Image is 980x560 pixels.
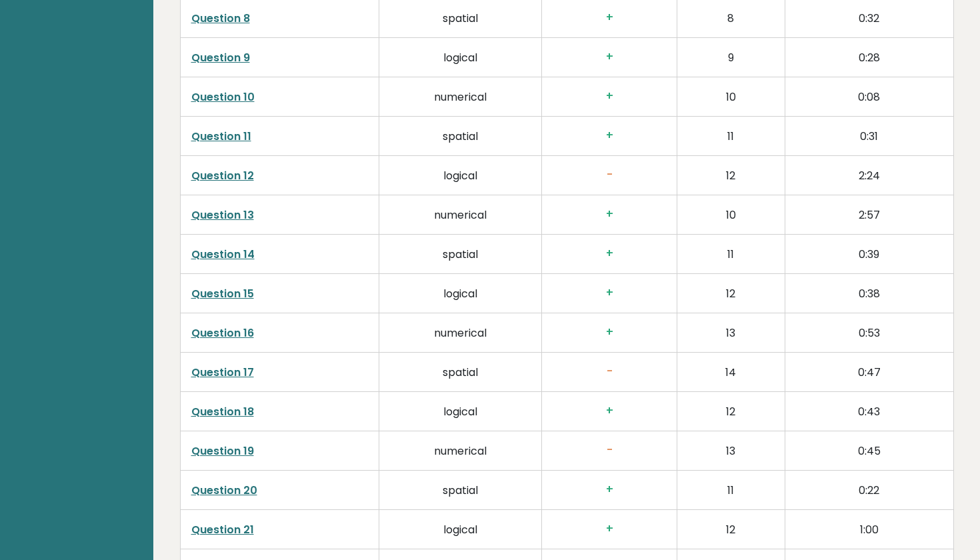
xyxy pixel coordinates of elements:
[191,325,254,341] a: Question 16
[677,116,785,155] td: 11
[553,11,666,25] h3: +
[677,273,785,313] td: 12
[677,352,785,391] td: 14
[191,89,255,105] a: Question 10
[553,443,666,457] h3: -
[191,11,250,26] a: Question 8
[677,77,785,116] td: 10
[677,37,785,77] td: 9
[553,168,666,182] h3: -
[379,509,542,549] td: logical
[677,509,785,549] td: 12
[785,470,953,509] td: 0:22
[379,431,542,470] td: numerical
[379,37,542,77] td: logical
[785,391,953,431] td: 0:43
[677,431,785,470] td: 13
[553,365,666,379] h3: -
[553,522,666,536] h3: +
[379,195,542,234] td: numerical
[785,352,953,391] td: 0:47
[191,168,254,183] a: Question 12
[191,404,254,419] a: Question 18
[191,522,254,537] a: Question 21
[785,273,953,313] td: 0:38
[677,234,785,273] td: 11
[553,325,666,339] h3: +
[379,470,542,509] td: spatial
[191,443,254,459] a: Question 19
[677,470,785,509] td: 11
[379,116,542,155] td: spatial
[785,37,953,77] td: 0:28
[553,50,666,64] h3: +
[785,509,953,549] td: 1:00
[553,207,666,221] h3: +
[785,116,953,155] td: 0:31
[677,313,785,352] td: 13
[677,391,785,431] td: 12
[191,129,251,144] a: Question 11
[191,247,255,262] a: Question 14
[785,155,953,195] td: 2:24
[677,195,785,234] td: 10
[191,286,254,301] a: Question 15
[785,77,953,116] td: 0:08
[379,77,542,116] td: numerical
[191,483,257,498] a: Question 20
[379,352,542,391] td: spatial
[785,313,953,352] td: 0:53
[553,286,666,300] h3: +
[379,273,542,313] td: logical
[379,313,542,352] td: numerical
[677,155,785,195] td: 12
[553,129,666,143] h3: +
[191,50,250,65] a: Question 9
[379,234,542,273] td: spatial
[553,89,666,103] h3: +
[191,207,254,223] a: Question 13
[553,404,666,418] h3: +
[785,195,953,234] td: 2:57
[191,365,254,380] a: Question 17
[785,431,953,470] td: 0:45
[379,155,542,195] td: logical
[553,247,666,261] h3: +
[379,391,542,431] td: logical
[553,483,666,497] h3: +
[785,234,953,273] td: 0:39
